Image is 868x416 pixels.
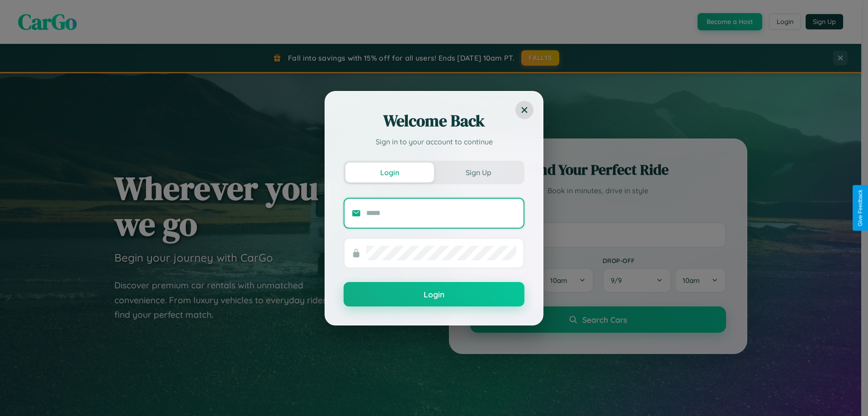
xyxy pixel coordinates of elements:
[434,163,523,182] button: Sign Up
[345,163,434,182] button: Login
[857,190,863,226] div: Give Feedback
[344,282,524,306] button: Login
[344,136,524,147] p: Sign in to your account to continue
[344,110,524,132] h2: Welcome Back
